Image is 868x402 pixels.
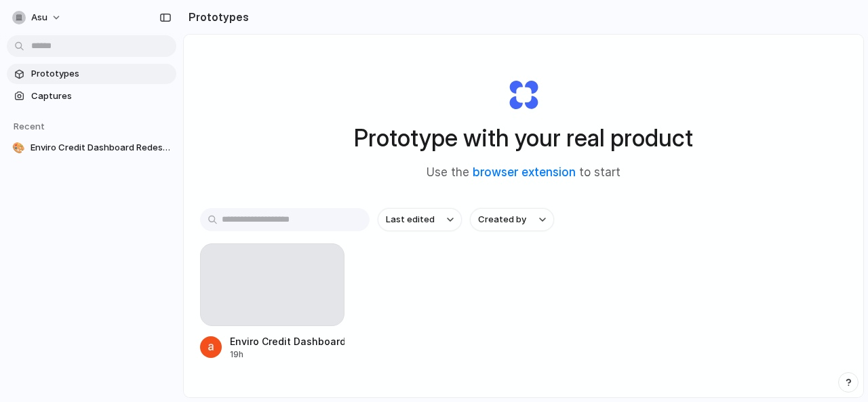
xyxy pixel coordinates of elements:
span: Use the to start [427,164,620,182]
a: browser extension [473,165,576,179]
span: Recent [14,121,45,132]
a: 🎨Enviro Credit Dashboard Redesign [7,138,176,158]
span: Last edited [386,213,435,226]
div: 19h [230,348,344,361]
button: Last edited [378,208,462,231]
a: Enviro Credit Dashboard Redesign19h [200,243,344,361]
span: Prototypes [31,67,171,81]
a: Prototypes [7,64,176,84]
span: Enviro Credit Dashboard Redesign [31,141,171,155]
h2: Prototypes [183,9,249,25]
span: Captures [31,89,171,103]
span: asu [31,11,47,24]
button: Created by [470,208,554,231]
span: Created by [478,213,526,226]
div: 🎨 [12,141,25,155]
a: Captures [7,86,176,106]
h1: Prototype with your real product [354,120,693,156]
div: Enviro Credit Dashboard Redesign [230,334,344,348]
button: asu [7,7,68,28]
